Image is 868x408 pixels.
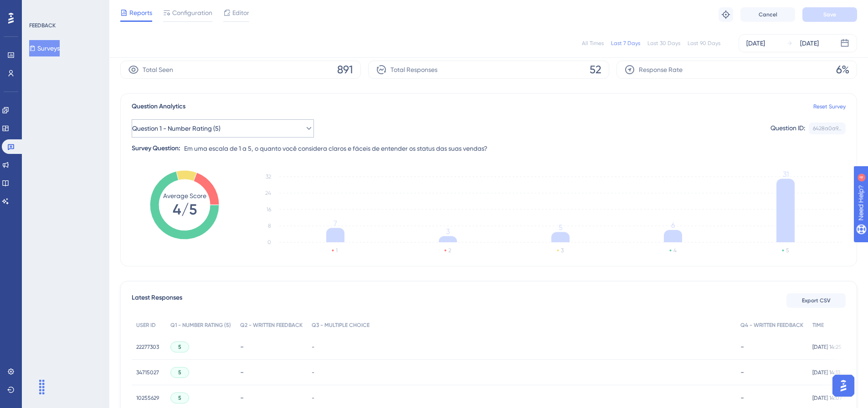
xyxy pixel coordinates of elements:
[136,394,159,402] span: 10255629
[267,239,271,245] tspan: 0
[836,62,849,77] span: 6%
[802,297,831,304] span: Export CSV
[240,321,303,329] span: Q2 - WRITTEN FEEDBACK
[265,190,271,196] tspan: 24
[240,393,303,402] div: -
[163,192,206,199] tspan: Average Score
[312,369,314,376] span: -
[334,219,337,228] tspan: 7
[783,170,789,178] tspan: 31
[136,321,156,329] span: USER ID
[786,293,846,308] button: Export CSV
[688,40,720,47] div: Last 90 Days
[173,201,197,218] tspan: 4/5
[35,373,49,401] div: Arrastar
[132,143,180,154] div: Survey Question:
[812,343,842,351] span: [DATE] 14:25
[132,123,221,134] span: Question 1 - Number Rating (5)
[21,2,57,13] span: Need Help?
[800,38,819,49] div: [DATE]
[29,40,60,56] button: Surveys
[232,7,249,18] span: Editor
[132,101,185,112] span: Question Analytics
[390,64,437,75] span: Total Responses
[830,372,857,399] iframe: UserGuiding AI Assistant Launcher
[312,321,370,329] span: Q3 - MULTIPLE CHOICE
[812,394,842,402] span: [DATE] 14:07
[740,321,803,329] span: Q4 - WRITTEN FEEDBACK
[240,368,303,377] div: -
[266,173,271,180] tspan: 32
[671,221,675,229] tspan: 6
[312,394,314,402] span: -
[268,223,271,229] tspan: 8
[813,125,842,132] div: 6428a0a9...
[143,64,173,75] span: Total Seen
[582,40,604,47] div: All Times
[639,64,683,75] span: Response Rate
[446,227,450,236] tspan: 3
[172,7,212,18] span: Configuration
[559,223,563,232] tspan: 5
[759,11,777,18] span: Cancel
[267,206,271,213] tspan: 16
[132,292,182,309] span: Latest Responses
[740,393,803,402] div: -
[770,122,805,134] div: Question ID:
[170,321,231,329] span: Q1 - NUMBER RATING (5)
[132,119,314,138] button: Question 1 - Number Rating (5)
[178,369,181,376] span: 5
[802,7,857,22] button: Save
[812,369,840,376] span: [DATE] 14:13
[240,342,303,351] div: -
[746,38,765,49] div: [DATE]
[561,247,564,254] text: 3
[611,40,640,47] div: Last 7 Days
[178,343,181,351] span: 5
[673,247,677,254] text: 4
[823,11,836,18] span: Save
[740,368,803,377] div: -
[813,103,846,110] a: Reset Survey
[29,22,56,29] div: FEEDBACK
[740,7,795,22] button: Cancel
[178,394,181,402] span: 5
[136,369,159,376] span: 34715027
[786,247,789,254] text: 5
[337,62,353,77] span: 891
[136,343,159,351] span: 22277303
[647,40,680,47] div: Last 30 Days
[448,247,451,254] text: 2
[184,143,488,154] span: Em uma escala de 1 a 5, o quanto você considera claros e fáceis de entender os status das suas ve...
[812,321,824,329] span: TIME
[312,343,314,351] span: -
[740,342,803,351] div: -
[63,5,66,12] div: 4
[336,247,338,254] text: 1
[590,62,601,77] span: 52
[129,7,152,18] span: Reports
